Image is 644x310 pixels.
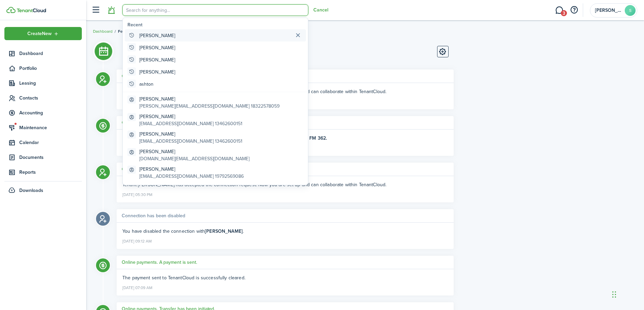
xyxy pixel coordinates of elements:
[19,154,82,161] span: Documents
[122,212,185,219] h5: Connection has been disabled
[19,50,82,57] span: Dashboard
[125,54,306,66] global-search-item: [PERSON_NAME]
[122,259,197,266] h5: Online payments. A payment is sent.
[595,8,622,13] span: Sarah
[4,166,82,179] a: Reports
[625,5,636,16] avatar-text: S
[19,187,43,194] span: Downloads
[139,155,249,162] global-search-item-description: [DOMAIN_NAME][EMAIL_ADDRESS][DOMAIN_NAME]
[127,21,306,28] global-search-list-title: Recent
[139,138,242,145] global-search-item-description: [EMAIL_ADDRESS][DOMAIN_NAME] 13462600151
[139,166,244,173] global-search-item-title: [PERSON_NAME]
[122,236,152,245] time: [DATE] 09:12 AM
[89,4,102,17] button: Open sidebar
[19,109,82,116] span: Accounting
[139,113,242,120] global-search-item-title: [PERSON_NAME]
[19,169,82,176] span: Reports
[139,56,175,63] global-search-item-title: [PERSON_NAME]
[4,27,82,40] button: Open menu
[19,139,82,146] span: Calendar
[122,166,167,173] h5: Connection accepted!
[553,2,566,19] a: Messaging
[139,148,249,155] global-search-item-title: [PERSON_NAME]
[139,68,175,76] global-search-item-title: [PERSON_NAME]
[122,4,308,16] input: Search for anything...
[4,47,82,60] a: Dashboard
[139,81,153,88] global-search-item-title: ashton
[313,7,328,13] button: Cancel
[139,103,280,110] global-search-item-description: [PERSON_NAME][EMAIL_ADDRESS][DOMAIN_NAME] 18322578059
[139,95,280,103] global-search-item-title: [PERSON_NAME]
[122,274,245,281] span: The payment sent to TenantCloud is successfully cleared.
[17,8,46,12] img: TenantCloud
[139,120,242,127] global-search-item-description: [EMAIL_ADDRESS][DOMAIN_NAME] 13462600151
[125,78,306,90] global-search-item: ashton
[19,65,82,72] span: Portfolio
[293,31,303,39] button: Clear search
[139,131,242,138] global-search-item-title: [PERSON_NAME]
[19,94,82,102] span: Contacts
[19,124,82,131] span: Maintenance
[6,7,16,13] img: TenantCloud
[610,278,644,310] iframe: Chat Widget
[125,41,306,54] global-search-item: [PERSON_NAME]
[122,73,167,80] h5: Connection accepted!
[568,4,580,16] button: Open resource center
[125,66,306,78] global-search-item: [PERSON_NAME]
[93,28,113,34] a: Dashboard
[122,283,152,291] time: [DATE] 07:09 AM
[122,190,152,198] time: [DATE] 05:30 PM
[19,80,82,87] span: Leasing
[561,10,567,16] span: 3
[139,44,175,51] global-search-item-title: [PERSON_NAME]
[139,173,244,180] global-search-item-description: [EMAIL_ADDRESS][DOMAIN_NAME] 19792569086
[125,29,306,41] global-search-item: [PERSON_NAME]
[205,228,243,235] b: [PERSON_NAME]
[27,31,52,36] span: Create New
[294,135,327,142] b: 15040 FM 362.
[612,284,616,305] div: Drag
[122,119,154,126] h5: Online payment
[139,32,175,39] global-search-item-title: [PERSON_NAME]
[122,228,244,235] span: You have disabled the connection with .
[118,28,127,34] span: Feed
